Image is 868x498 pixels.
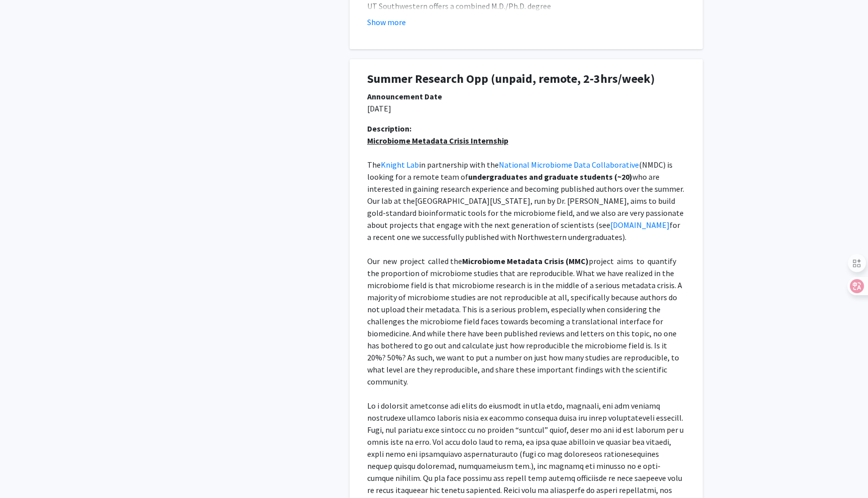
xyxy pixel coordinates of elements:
iframe: Chat [8,453,43,490]
p: [DATE] [367,102,685,114]
a: Knight Lab [381,160,419,170]
span: for a recent one we successfully published with Northwestern undergraduates). [367,220,682,242]
span: (NMDC) is looking for a remote team of [367,160,674,182]
span: project aims to quantify the proportion of microbiome studies that are reproducible. What we have... [367,256,684,387]
span: who are interested in gaining research experience and becoming published authors over the summer.... [367,172,686,206]
div: Announcement Date [367,90,685,102]
a: National Microbiome Data Collaborative [499,160,639,170]
span: , run by Dr. [PERSON_NAME], aims to build gold-standard bioinformatic tools for the microbiome fi... [367,196,685,230]
u: Microbiome Metadata Crisis Internship [367,136,508,146]
button: Show more [367,16,406,28]
strong: undergraduates and graduate students (~20) [468,172,632,182]
h1: Summer Research Opp (unpaid, remote, 2-3hrs/week) [367,72,685,86]
span: The [367,160,381,170]
strong: Microbiome Metadata Crisis (MMC) [462,256,589,266]
div: Description: [367,122,685,135]
a: [DOMAIN_NAME] [610,220,670,230]
span: in partnership with the [419,160,499,170]
span: Our new project called the [367,256,462,266]
p: [GEOGRAPHIC_DATA][US_STATE] [367,159,685,243]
